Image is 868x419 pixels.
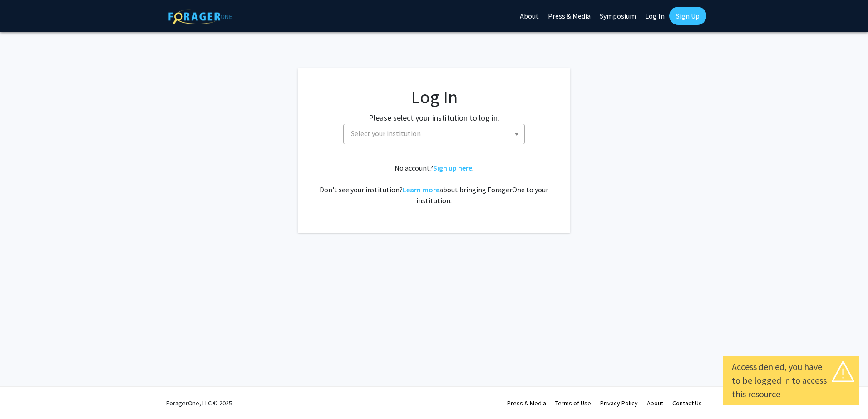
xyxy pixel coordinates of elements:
[369,112,499,124] label: Please select your institution to log in:
[347,124,524,143] span: Select your institution
[600,399,638,407] a: Privacy Policy
[168,9,232,24] img: ForagerOne Logo
[672,399,702,407] a: Contact Us
[669,7,706,25] a: Sign Up
[433,163,472,172] a: Sign up here
[166,387,232,419] div: ForagerOne, LLC © 2025
[343,124,525,144] span: Select your institution
[555,399,591,407] a: Terms of Use
[351,129,421,138] span: Select your institution
[647,399,663,407] a: About
[316,162,552,206] div: No account? . Don't see your institution? about bringing ForagerOne to your institution.
[507,399,546,407] a: Press & Media
[732,360,850,401] div: Access denied, you have to be logged in to access this resource
[403,185,439,194] a: Learn more about bringing ForagerOne to your institution
[316,86,552,108] h1: Log In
